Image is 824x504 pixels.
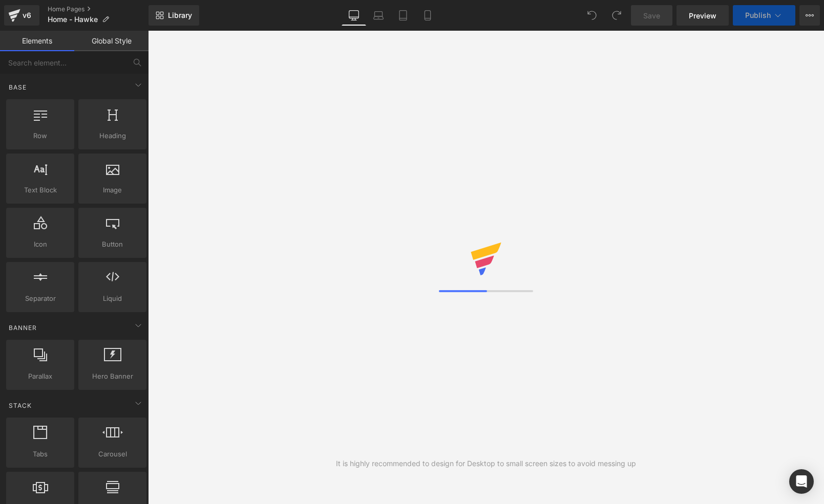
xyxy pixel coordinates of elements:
a: Laptop [366,5,391,26]
a: Preview [677,5,729,26]
span: Text Block [9,185,71,195]
div: Open Intercom Messenger [789,469,814,494]
a: v6 [4,5,39,26]
span: Tabs [9,449,71,459]
span: Parallax [9,371,71,382]
a: New Library [149,5,199,26]
span: Hero Banner [81,371,143,382]
span: Save [643,10,660,21]
div: v6 [20,9,33,22]
span: Home - Hawke [48,15,98,24]
span: Base [8,82,28,92]
span: Row [9,130,71,141]
a: Global Style [74,31,149,51]
span: Stack [8,401,33,410]
span: Publish [745,11,771,19]
button: More [799,5,820,26]
span: Separator [9,293,71,304]
span: Heading [81,130,143,141]
a: Tablet [391,5,415,26]
span: Preview [689,10,716,21]
span: Carousel [81,449,143,459]
button: Publish [733,5,795,26]
a: Home Pages [48,5,149,13]
div: It is highly recommended to design for Desktop to small screen sizes to avoid messing up [336,458,636,469]
a: Desktop [342,5,366,26]
span: Liquid [81,293,143,304]
span: Library [168,11,192,20]
a: Mobile [415,5,440,26]
span: Image [81,185,143,195]
button: Undo [582,5,602,26]
span: Button [81,239,143,250]
span: Banner [8,323,38,333]
button: Redo [606,5,627,26]
span: Icon [9,239,71,250]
